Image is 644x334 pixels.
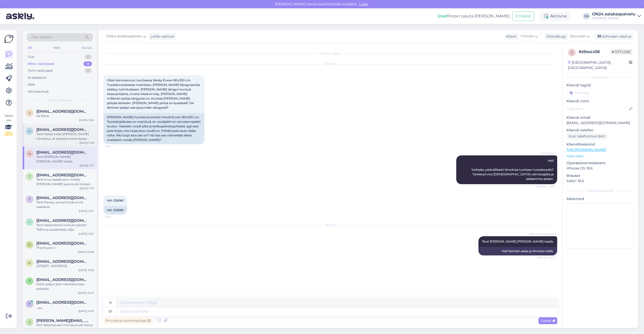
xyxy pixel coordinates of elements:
div: [DATE] 10:47 [78,291,94,295]
div: [DATE] 11:07 [79,209,94,213]
p: Kliendi nimi [567,99,634,104]
div: [DATE] 10:31 [79,309,94,313]
div: et [109,307,112,316]
span: Offline [610,49,632,55]
span: 18:37 [105,145,124,148]
span: ON24 asiakaspalvelu [106,34,142,39]
div: [GEOGRAPHIC_DATA], [GEOGRAPHIC_DATA] [568,60,629,70]
span: t [29,175,31,178]
span: Luba [358,2,369,6]
p: [EMAIL_ADDRESS][DOMAIN_NAME] [567,120,634,126]
div: Tere! Valida tuleb [PERSON_NAME] viimistlus, et saaksite toote lisada ostukorvi. [36,132,94,141]
span: ON24 asiakaspalvelu [529,232,556,236]
input: Lisa nimi [567,106,628,112]
p: Safari 18.6 [567,178,634,184]
span: 18:39 [105,215,124,219]
img: Askly Logo [4,34,14,44]
div: ok kiitos [36,114,94,118]
span: s [571,51,573,54]
span: ullakoljonen@yahoo.com [36,127,89,132]
span: simonlandgards@hotmail.com [36,109,89,114]
div: Kõik [28,82,35,87]
div: Vestlus algas [103,51,557,56]
div: Hei! Valitettavasti minulla ei ole tietoa Marco-vitriinikaapin peilikuvakokoonpanon tai ylösalais... [36,323,94,332]
span: Otsi kliente [31,35,51,40]
div: [DATE] 11:07 [79,232,94,236]
span: u [28,129,31,133]
div: Tiimi vestlused [28,68,52,73]
span: iina_kokkonen@hotmail.com [36,218,89,223]
span: hurinapiipari@hotmail.com [36,259,89,264]
p: Brauser [567,173,634,178]
span: MA-328981 [107,199,124,202]
div: Arhiveeri vestlus [595,33,633,40]
div: 13 [84,61,92,66]
div: Tere! Paraku antud toode ei ole saadaval. [36,200,94,209]
span: h [28,261,31,265]
div: [PERSON_NAME] [567,189,634,193]
div: AI Assistent [28,75,46,80]
span: Hei! Voitteko ystävällisesti ilmoittaa tuotteen tuotekoodin? Tarkistamme [DEMOGRAPHIC_DATA] valmi... [471,159,554,181]
div: [DOMAIN_NAME] [592,16,635,20]
div: [DATE] 11:18 [79,141,94,145]
div: Hei! Selvitän asiaa ja ilmoitan teille. [478,247,557,255]
span: d [28,243,31,247]
p: Kliendi telefon [567,128,634,133]
span: pipsalai1@gmail.com [36,300,89,305]
a: [URL][DOMAIN_NAME] [567,147,606,152]
p: iPhone OS 18.6 [567,166,634,171]
div: fi [109,298,112,307]
span: AI Assistent [537,151,556,155]
div: Tere! [PERSON_NAME] [PERSON_NAME] teada. [36,155,94,164]
span: Finnish [521,34,534,39]
div: Uus [28,54,34,59]
div: Kliendi info [567,75,634,80]
div: Thank you! :) [36,246,94,250]
div: Web [52,44,61,51]
div: [DATE] 11:13 [79,186,94,190]
span: terhik31@gmail.com [36,277,89,282]
div: juhib vestlust [149,34,175,39]
p: Vaata edasi ... [567,154,634,158]
span: t [29,279,31,283]
div: [DATE] [103,62,557,66]
p: Kliendi tag'id [567,83,634,88]
p: Märkmed [567,196,634,202]
div: ON24 asiakaspalvelu [592,12,635,16]
span: Olisin kiinnostunut tuotteesta Sänky Erwan 90x200 cm. Tuotekuvauksessa mainitaan, [PERSON_NAME] S... [107,78,201,109]
div: Vaata siia [4,113,13,136]
span: donegandaniel2513@gmail.com [36,241,89,246]
div: Kiitos paljon jään odottelemaan pakettia [36,282,94,291]
div: OA [583,13,590,20]
span: Nähtud ✓ 18:37 [536,184,556,188]
span: tuula263@hotmail.com [36,173,89,177]
span: s [29,320,31,324]
div: [DATE] 11:17 [79,164,94,168]
div: Klienditugi [545,34,566,39]
div: [DATE] 11:56 [79,118,94,122]
p: Klienditeekond [567,142,634,147]
div: Proovi tasuta [PERSON_NAME]: [438,13,510,19]
div: Küsi telefoninumbrit [567,133,607,140]
div: [DATE] 13:33 [78,268,94,272]
span: Nähtud ✓ 11:17 [537,256,556,259]
div: Tere! Vabandame viivituse pärast! Tellimus saadetakse välja. [36,223,94,232]
div: # s9sozx56 [579,49,610,55]
input: Lisa tag [567,89,634,97]
div: [PERSON_NAME] huvitatud tootest Voodi Erwan 90x200 cm. Tootekirjelduses on mainitud, et voodipõhi... [103,113,204,144]
span: Tere! [PERSON_NAME] [PERSON_NAME] teada. [482,240,554,243]
span: niina_harjula@hotmail.com [36,150,89,155]
div: Minu vestlused [28,61,54,66]
div: Arhiveeritud [28,89,48,94]
span: Minu vestlused [48,98,71,103]
span: s.myllarinen@gmail.com [36,318,89,323]
p: Operatsioonisüsteem [567,160,634,166]
p: Kliendi email [567,115,634,120]
a: ON24 asiakaspalvelu[DOMAIN_NAME] [592,12,641,20]
div: 0 [85,68,92,73]
div: MA-328981 [103,206,127,214]
b: Uus! [438,14,447,18]
div: [DATE] [103,223,557,228]
span: Saada [541,318,555,323]
span: p [29,302,31,306]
